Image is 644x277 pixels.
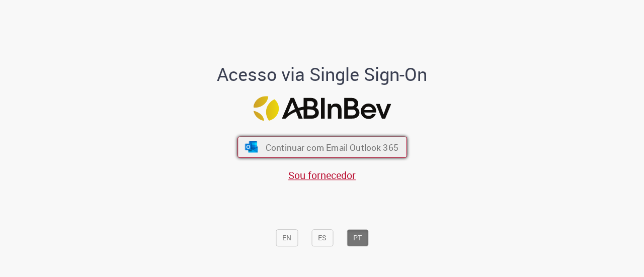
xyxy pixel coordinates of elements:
h1: Acesso via Single Sign-On [183,64,462,84]
span: Continuar com Email Outlook 365 [265,141,398,153]
img: ícone Azure/Microsoft 360 [244,142,259,153]
button: EN [276,229,298,246]
button: ícone Azure/Microsoft 360 Continuar com Email Outlook 365 [237,137,407,158]
button: ES [311,229,333,246]
button: PT [347,229,368,246]
img: Logo ABInBev [253,96,391,121]
a: Sou fornecedor [288,168,356,182]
